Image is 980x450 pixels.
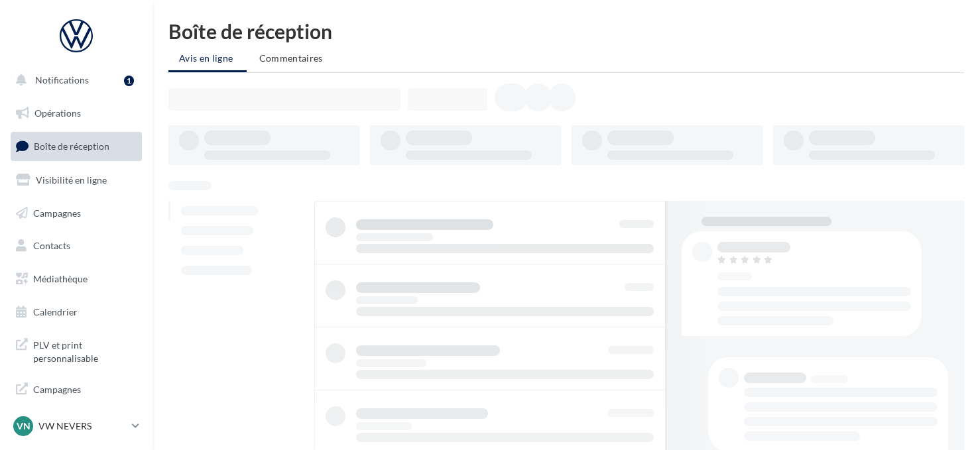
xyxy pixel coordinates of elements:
[168,21,964,41] div: Boîte de réception
[8,375,145,414] a: Campagnes DataOnDemand
[8,331,145,370] a: PLV et print personnalisable
[8,232,145,260] a: Contacts
[33,306,78,317] span: Calendrier
[34,107,81,119] span: Opérations
[35,74,89,85] span: Notifications
[124,76,134,86] div: 1
[38,420,127,433] p: VW NEVERS
[34,141,109,152] span: Boîte de réception
[33,336,137,365] span: PLV et print personnalisable
[33,273,88,284] span: Médiathèque
[36,174,107,186] span: Visibilité en ligne
[11,414,142,439] a: VN VW NEVERS
[33,207,81,218] span: Campagnes
[8,66,139,94] button: Notifications 1
[8,199,145,227] a: Campagnes
[8,99,145,127] a: Opérations
[33,380,137,409] span: Campagnes DataOnDemand
[8,132,145,160] a: Boîte de réception
[8,298,145,326] a: Calendrier
[259,52,323,64] span: Commentaires
[8,166,145,194] a: Visibilité en ligne
[33,240,70,251] span: Contacts
[8,265,145,293] a: Médiathèque
[17,420,31,433] span: VN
